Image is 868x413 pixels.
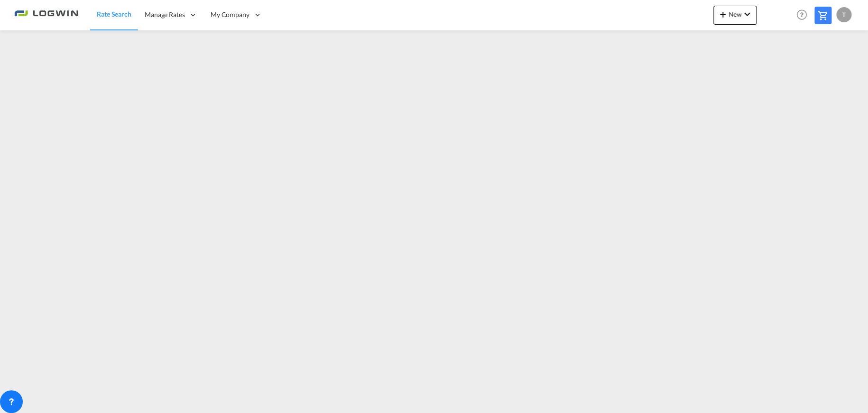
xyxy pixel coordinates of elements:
[836,7,851,22] div: T
[713,6,757,25] button: icon-plus 400-fgNewicon-chevron-down
[794,7,810,23] span: Help
[741,9,753,20] md-icon: icon-chevron-down
[717,10,753,18] span: New
[794,7,814,24] div: Help
[211,10,249,19] span: My Company
[14,4,78,26] img: 2761ae10d95411efa20a1f5e0282d2d7.png
[717,9,729,20] md-icon: icon-plus 400-fg
[97,10,131,18] span: Rate Search
[145,10,185,19] span: Manage Rates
